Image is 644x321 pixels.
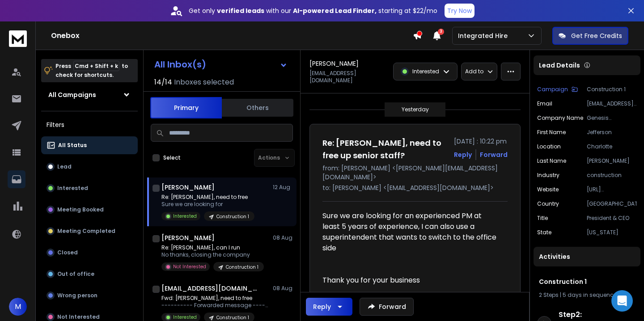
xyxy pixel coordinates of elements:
[163,154,181,161] label: Select
[41,136,138,154] button: All Status
[58,142,87,149] p: All Status
[537,114,583,122] p: Company Name
[454,137,508,146] p: [DATE] : 10:22 pm
[587,100,637,107] p: [EMAIL_ADDRESS][DOMAIN_NAME]
[537,86,578,93] button: Campaign
[438,29,444,35] span: 3
[161,194,254,201] p: Re: [PERSON_NAME], need to free
[587,157,637,165] p: [PERSON_NAME]
[161,284,260,293] h1: [EMAIL_ADDRESS][DOMAIN_NAME]
[309,70,388,84] p: [EMAIL_ADDRESS][DOMAIN_NAME]
[161,295,269,302] p: Fwd: [PERSON_NAME], need to free
[57,270,94,278] p: Out of office
[552,27,628,45] button: Get Free Credits
[559,309,637,320] h6: Step 2 :
[587,129,637,136] p: Jefferson
[57,313,100,321] p: Not Interested
[587,229,637,236] p: [US_STATE]
[174,77,234,88] h3: Inboxes selected
[189,6,437,15] p: Get only with our starting at $22/mo
[55,62,128,80] p: Press to check for shortcuts.
[313,302,331,311] div: Reply
[587,200,637,207] p: [GEOGRAPHIC_DATA]
[41,201,138,219] button: Meeting Booked
[161,201,254,208] p: Sure we are looking for
[447,6,472,15] p: Try Now
[41,118,138,131] h3: Filters
[537,215,548,222] p: title
[465,68,483,75] p: Add to
[216,314,249,321] p: Construction 1
[173,213,197,220] p: Interested
[587,172,637,179] p: construction
[539,291,635,299] div: |
[587,215,637,222] p: President & CEO
[154,77,172,88] span: 14 / 14
[9,30,27,47] img: logo
[454,150,472,159] button: Reply
[273,184,293,191] p: 12 Aug
[57,249,78,256] p: Closed
[222,98,293,118] button: Others
[161,302,269,309] p: ---------- Forwarded message --------- From: [PERSON_NAME]
[41,244,138,262] button: Closed
[480,150,508,159] div: Forward
[534,247,640,266] div: Activities
[309,59,359,68] h1: [PERSON_NAME]
[539,291,559,299] span: 2 Steps
[571,31,622,40] p: Get Free Credits
[412,68,439,75] p: Interested
[216,213,249,220] p: Construction 1
[161,244,264,251] p: Re: [PERSON_NAME], can I run
[322,137,449,162] h1: Re: [PERSON_NAME], need to free up senior staff?
[402,106,429,113] p: Yesterday
[537,100,552,107] p: Email
[539,277,635,286] h1: Construction 1
[563,291,617,299] span: 5 days in sequence
[51,30,413,41] h1: Onebox
[322,164,508,182] p: from: [PERSON_NAME] <[PERSON_NAME][EMAIL_ADDRESS][DOMAIN_NAME]>
[539,61,580,70] p: Lead Details
[537,129,566,136] p: First Name
[57,206,104,213] p: Meeting Booked
[537,143,561,150] p: location
[161,251,264,258] p: No thanks, closing the company
[57,185,88,192] p: Interested
[587,143,637,150] p: Charlotte
[154,60,206,69] h1: All Inbox(s)
[360,298,414,316] button: Forward
[226,264,258,270] p: Construction 1
[41,158,138,176] button: Lead
[322,183,508,192] p: to: [PERSON_NAME] <[EMAIL_ADDRESS][DOMAIN_NAME]>
[147,55,295,73] button: All Inbox(s)
[537,186,559,193] p: website
[41,287,138,304] button: Wrong person
[41,86,138,104] button: All Campaigns
[9,298,27,316] button: M
[57,292,97,299] p: Wrong person
[161,233,215,242] h1: [PERSON_NAME]
[587,114,637,122] p: Genesis Construction of the Carolinas Inc.
[41,179,138,197] button: Interested
[41,222,138,240] button: Meeting Completed
[537,86,568,93] p: Campaign
[611,290,633,312] div: Open Intercom Messenger
[173,263,206,270] p: Not Interested
[445,4,475,18] button: Try Now
[48,90,96,99] h1: All Campaigns
[150,97,222,118] button: Primary
[306,298,352,316] button: Reply
[537,172,559,179] p: industry
[458,31,511,40] p: Integrated Hire
[537,200,559,207] p: Country
[41,265,138,283] button: Out of office
[173,314,197,321] p: Interested
[293,6,377,15] strong: AI-powered Lead Finder,
[161,183,215,192] h1: [PERSON_NAME]
[537,157,566,165] p: Last Name
[587,186,637,193] p: [URL][DOMAIN_NAME]
[537,229,551,236] p: State
[217,6,264,15] strong: verified leads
